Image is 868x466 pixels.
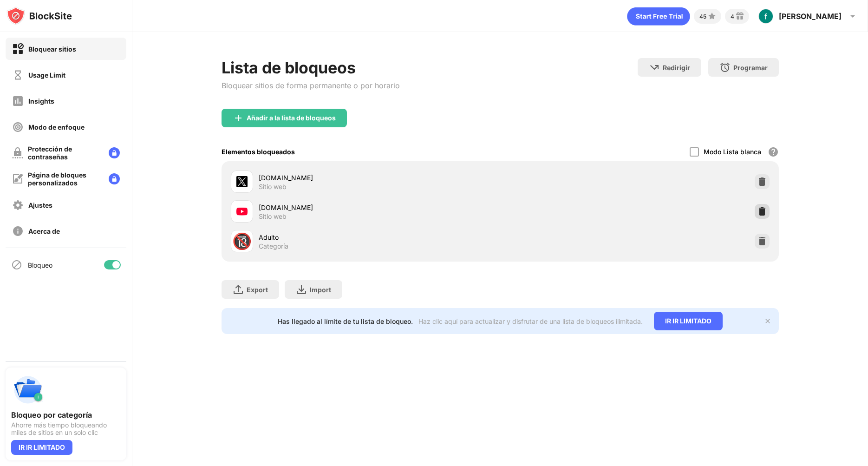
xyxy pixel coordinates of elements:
img: focus-off.svg [12,121,24,133]
div: Ahorre más tiempo bloqueando miles de sitios en un solo clic [11,421,121,436]
img: insights-off.svg [12,95,24,107]
img: favicons [236,206,248,217]
div: animation [627,7,690,26]
div: Categoría [259,242,288,250]
div: Adulto [259,232,500,242]
img: ACg8ocJZ5uUmFzOqyM53Lgss990ldODqadQL1T4A_llvNAvRrGDGjg=s96-c [758,9,773,24]
img: lock-menu.svg [109,173,120,184]
div: Añadir a la lista de bloqueos [247,114,336,122]
div: Usage Limit [28,71,65,79]
div: Import [310,286,331,294]
img: block-on.svg [12,43,24,55]
div: Bloquear sitios de forma permanente o por horario [222,81,400,90]
div: Acerca de [28,227,60,235]
div: Insights [28,97,54,105]
img: blocking-icon.svg [11,259,22,270]
div: Redirigir [663,64,690,72]
img: reward-small.svg [734,11,745,22]
div: 4 [731,13,734,20]
div: IR IR LIMITADO [11,440,72,455]
img: password-protection-off.svg [12,147,23,158]
div: Elementos bloqueados [222,148,295,156]
div: Bloqueo por categoría [11,410,121,420]
div: Has llegado al límite de tu lista de bloqueo. [278,317,413,325]
div: Bloqueo [28,261,52,269]
div: Haz clic aquí para actualizar y disfrutar de una lista de bloqueos ilimitada. [418,317,643,325]
div: Sitio web [259,212,287,221]
div: IR IR LIMITADO [654,312,723,330]
div: Ajustes [28,201,52,209]
img: about-off.svg [12,225,24,237]
div: [DOMAIN_NAME] [259,203,500,212]
div: Página de bloques personalizados [28,171,101,187]
img: time-usage-off.svg [12,69,24,81]
img: lock-menu.svg [109,147,120,158]
div: [DOMAIN_NAME] [259,173,500,183]
div: Sitio web [259,183,287,191]
div: 45 [699,13,706,20]
img: x-button.svg [764,317,771,325]
div: Programar [733,64,768,72]
img: settings-off.svg [12,199,24,211]
img: favicons [236,176,248,187]
div: Modo de enfoque [28,123,85,131]
div: Bloquear sitios [28,45,76,53]
div: 🔞 [232,232,252,251]
img: push-categories.svg [11,373,45,407]
img: logo-blocksite.svg [7,7,72,25]
div: Modo Lista blanca [704,148,761,156]
div: [PERSON_NAME] [779,12,842,21]
div: Export [247,286,268,294]
img: customize-block-page-off.svg [12,173,23,184]
div: Lista de bloqueos [222,58,400,77]
div: Protección de contraseñas [28,145,101,161]
img: points-small.svg [706,11,718,22]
